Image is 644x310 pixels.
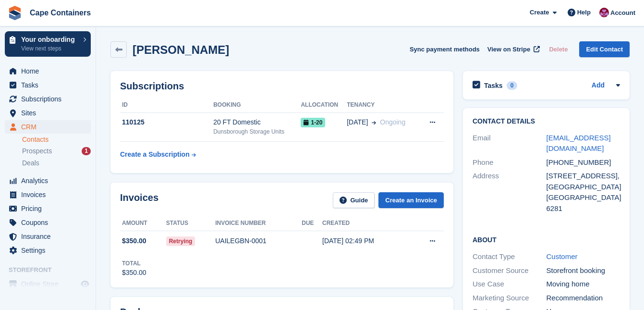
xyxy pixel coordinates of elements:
[5,188,91,201] a: menu
[215,216,302,231] th: Invoice number
[473,157,547,168] div: Phone
[22,159,39,168] span: Deals
[120,117,213,127] div: 110125
[213,117,301,127] div: 20 FT Domestic
[22,135,91,144] a: Contacts
[302,216,322,231] th: Due
[301,118,325,127] span: 1-20
[5,244,91,257] a: menu
[166,236,195,246] span: Retrying
[21,120,79,134] span: CRM
[120,146,196,163] a: Create a Subscription
[473,235,620,244] h2: About
[5,31,91,57] a: Your onboarding View next steps
[473,171,547,214] div: Address
[507,81,518,90] div: 0
[21,230,79,243] span: Insurance
[545,41,571,57] button: Delete
[120,81,444,92] h2: Subscriptions
[5,92,91,106] a: menu
[547,171,620,182] div: [STREET_ADDRESS],
[21,202,79,215] span: Pricing
[547,265,620,276] div: Storefront booking
[120,192,158,208] h2: Invoices
[322,236,410,246] div: [DATE] 02:49 PM
[547,134,611,153] a: [EMAIL_ADDRESS][DOMAIN_NAME]
[473,279,547,290] div: Use Case
[473,133,547,154] div: Email
[378,192,444,208] a: Create an Invoice
[547,279,620,290] div: Moving home
[547,157,620,168] div: [PHONE_NUMBER]
[599,8,609,17] img: Matt Dollisson
[410,41,480,57] button: Sync payment methods
[166,216,215,231] th: Status
[5,120,91,134] a: menu
[215,236,302,246] div: UAILEGBN-0001
[21,44,78,53] p: View next steps
[5,106,91,120] a: menu
[21,92,79,106] span: Subscriptions
[5,174,91,187] a: menu
[577,8,591,17] span: Help
[21,78,79,92] span: Tasks
[5,230,91,243] a: menu
[21,188,79,201] span: Invoices
[122,259,146,268] div: Total
[333,192,375,208] a: Guide
[610,8,635,18] span: Account
[579,41,630,57] a: Edit Contact
[487,45,530,54] span: View on Stripe
[22,147,52,156] span: Prospects
[547,293,620,304] div: Recommendation
[301,98,347,113] th: Allocation
[322,216,410,231] th: Created
[547,182,620,193] div: [GEOGRAPHIC_DATA]
[26,5,95,21] a: Cape Containers
[213,98,301,113] th: Booking
[213,127,301,136] div: Dunsborough Storage Units
[8,6,22,20] img: stora-icon-8386f47178a22dfd0bd8f6a31ec36ba5ce8667c1dd55bd0f319d3a0aa187defe.svg
[120,149,190,160] div: Create a Subscription
[21,174,79,187] span: Analytics
[21,216,79,229] span: Coupons
[473,251,547,262] div: Contact Type
[473,265,547,276] div: Customer Source
[22,146,91,156] a: Prospects 1
[22,158,91,168] a: Deals
[5,64,91,78] a: menu
[380,118,405,126] span: Ongoing
[21,64,79,78] span: Home
[5,216,91,229] a: menu
[547,203,620,214] div: 6281
[79,278,91,290] a: Preview store
[133,43,229,56] h2: [PERSON_NAME]
[21,106,79,120] span: Sites
[347,98,419,113] th: Tenancy
[21,244,79,257] span: Settings
[5,202,91,215] a: menu
[592,80,605,91] a: Add
[9,265,96,275] span: Storefront
[484,81,503,90] h2: Tasks
[122,268,146,278] div: $350.00
[547,252,578,260] a: Customer
[21,36,78,43] p: Your onboarding
[120,216,166,231] th: Amount
[122,236,146,246] span: $350.00
[120,98,213,113] th: ID
[347,117,368,127] span: [DATE]
[530,8,549,17] span: Create
[547,192,620,203] div: [GEOGRAPHIC_DATA]
[5,78,91,92] a: menu
[21,277,79,291] span: Online Store
[484,41,542,57] a: View on Stripe
[82,147,91,155] div: 1
[473,293,547,304] div: Marketing Source
[473,118,620,125] h2: Contact Details
[5,277,91,291] a: menu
